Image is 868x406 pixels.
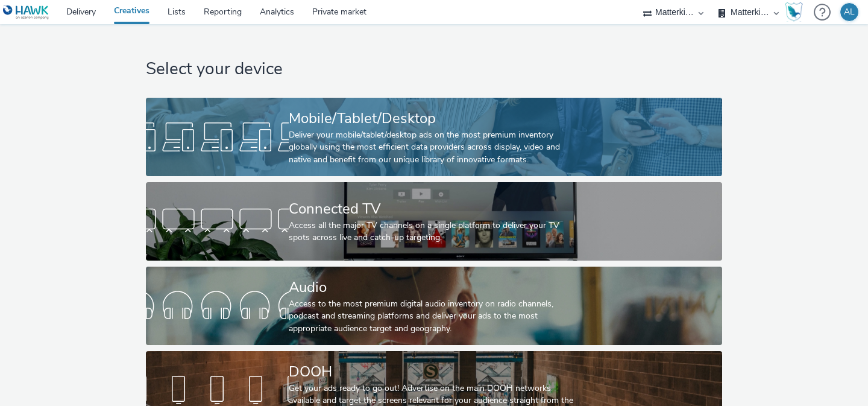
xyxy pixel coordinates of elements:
[289,129,574,166] div: Deliver your mobile/tablet/desktop ads on the most premium inventory globally using the most effi...
[146,58,722,81] h1: Select your device
[844,3,855,21] div: AL
[146,182,722,261] a: Connected TVAccess all the major TV channels on a single platform to deliver your TV spots across...
[289,361,574,382] div: DOOH
[289,277,574,298] div: Audio
[146,267,722,345] a: AudioAccess to the most premium digital audio inventory on radio channels, podcast and streaming ...
[289,220,574,244] div: Access all the major TV channels on a single platform to deliver your TV spots across live and ca...
[146,98,722,176] a: Mobile/Tablet/DesktopDeliver your mobile/tablet/desktop ads on the most premium inventory globall...
[289,198,574,220] div: Connected TV
[785,2,803,22] img: Hawk Academy
[289,108,574,129] div: Mobile/Tablet/Desktop
[289,298,574,335] div: Access to the most premium digital audio inventory on radio channels, podcast and streaming platf...
[785,2,808,22] a: Hawk Academy
[3,5,49,20] img: undefined Logo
